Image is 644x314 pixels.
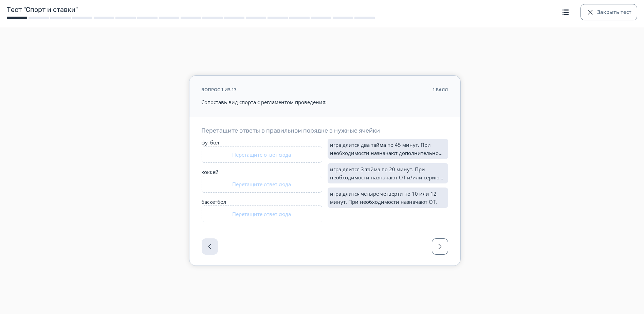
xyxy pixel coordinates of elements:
[581,4,637,20] button: Закрыть тест
[328,139,448,159] div: игра длится два тайма по 45 минут. При необходимости назначают дополнительное время и/или серию п...
[433,86,448,93] div: 1 балл
[202,98,448,106] p: Сопоставь вид спорта с регламентом проведения:
[202,139,322,146] div: футбол
[202,198,322,206] div: баскетбол
[202,86,237,93] div: вопрос 1 из 17
[202,176,322,192] div: Перетащите ответ сюда
[202,206,322,222] div: Перетащите ответ сюда
[202,127,448,135] h3: Перетащите ответы в правильном порядке в нужные ячейки
[328,188,448,208] div: игра длится четыре четверти по 10 или 12 минут. При необходимости назначают ОТ.
[7,5,535,14] h1: Тест "Спорт и ставки"
[202,168,322,176] div: хоккей
[328,163,448,183] div: игра длится 3 тайма по 20 минут. При необходимости назначают ОТ и/или серию буллитов.
[202,146,322,162] div: Перетащите ответ сюда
